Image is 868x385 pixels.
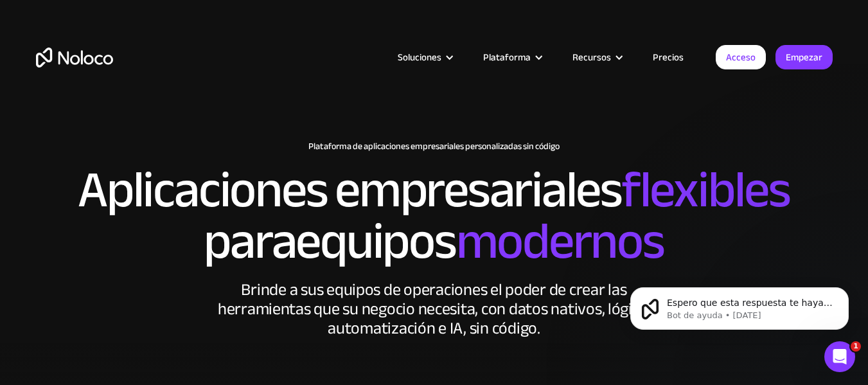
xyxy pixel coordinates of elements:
[36,48,113,67] a: hogar
[456,193,664,289] font: modernos
[775,45,833,69] a: Empezar
[398,48,441,66] font: Soluciones
[204,193,296,289] font: para
[611,260,868,350] iframe: Mensaje de notificaciones del intercomunicador
[653,48,684,66] font: Precios
[637,49,700,66] a: Precios
[572,48,611,66] font: Recursos
[483,48,531,66] font: Plataforma
[467,49,556,66] div: Plataforma
[726,48,756,66] font: Acceso
[218,274,650,344] font: Brinde a sus equipos de operaciones el poder de crear las herramientas que su negocio necesita, c...
[786,48,822,66] font: Empezar
[382,49,467,66] div: Soluciones
[56,49,222,61] p: Mensaje de Help Bot, enviado hace 1 día
[56,50,150,60] font: Bot de ayuda • [DATE]
[56,37,222,99] font: Espero que esta respuesta te haya servido. Si necesitas más ayuda o tienes alguna otra pregunta, ...
[622,142,790,238] font: flexibles
[308,138,560,155] font: Plataforma de aplicaciones empresariales personalizadas sin código
[78,142,622,238] font: Aplicaciones empresariales
[853,342,858,350] font: 1
[716,45,766,69] a: Acceso
[824,341,855,372] iframe: Chat en vivo de Intercom
[556,49,637,66] div: Recursos
[296,193,456,289] font: equipos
